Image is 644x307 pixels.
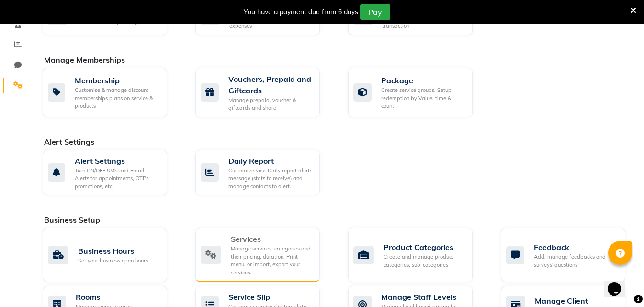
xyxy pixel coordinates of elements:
div: Vouchers, Prepaid and Giftcards [228,73,312,96]
div: Membership [75,75,159,86]
div: Manage services, categories and their pricing, duration. Print menu, or import, export your servi... [231,245,312,276]
div: Business Hours [78,245,148,257]
div: Service Slip [228,291,312,303]
a: PackageCreate service groups, Setup redemption by Value, time & count [348,68,486,117]
div: Set your business open hours [78,257,148,265]
div: Services [231,233,312,245]
a: Business HoursSet your business open hours [43,228,181,282]
div: Feedback [534,241,618,253]
div: Product Categories [384,241,465,253]
div: Manage prepaid, voucher & giftcards and share [228,96,312,112]
div: Daily Report [228,155,312,167]
div: Manage Client [535,295,588,307]
div: Customize your Daily report alerts message (stats to receive) and manage contacts to alert. [228,167,312,191]
div: Package [381,75,465,86]
a: ServicesManage services, categories and their pricing, duration. Print menu, or import, export yo... [195,228,334,282]
div: Create and manage product categories, sub-categories [384,253,465,269]
div: You have a payment due from 6 days [244,7,358,17]
iframe: chat widget [604,269,634,297]
div: Manage Staff Levels [381,291,465,303]
a: FeedbackAdd, manage feedbacks and surveys' questions [501,228,639,282]
div: Rooms [76,291,159,303]
div: Turn ON/OFF SMS and Email Alerts for appointments, OTPs, promotions, etc. [75,167,159,191]
div: Add, manage feedbacks and surveys' questions [534,253,618,269]
div: Customise & manage discount memberships plans on service & products [75,86,159,110]
a: Vouchers, Prepaid and GiftcardsManage prepaid, voucher & giftcards and share [195,68,334,117]
button: Pay [360,4,390,20]
a: Alert SettingsTurn ON/OFF SMS and Email Alerts for appointments, OTPs, promotions, etc. [43,150,181,196]
a: Daily ReportCustomize your Daily report alerts message (stats to receive) and manage contacts to ... [195,150,334,196]
div: Alert Settings [75,155,159,167]
div: Create service groups, Setup redemption by Value, time & count [381,86,465,110]
a: MembershipCustomise & manage discount memberships plans on service & products [43,68,181,117]
a: Product CategoriesCreate and manage product categories, sub-categories [348,228,486,282]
